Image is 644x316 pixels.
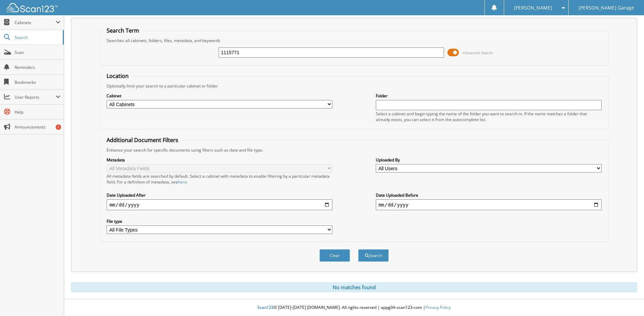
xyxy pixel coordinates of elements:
[103,83,605,89] div: Optionally limit your search to a particular cabinet or folder
[358,249,389,262] button: Search
[15,50,60,55] span: Scan
[376,111,602,122] div: Select a cabinet and begin typing the name of the folder you want to search in. If the name match...
[56,124,61,130] div: 1
[257,304,274,310] span: Scan123
[64,299,644,316] div: © [DATE]-[DATE] [DOMAIN_NAME]. All rights reserved | appg04-scan123-com |
[15,64,60,70] span: Reminders
[107,93,332,99] label: Cabinet
[103,27,143,34] legend: Search Term
[103,136,182,144] legend: Additional Document Filters
[376,192,602,198] label: Date Uploaded Before
[15,79,60,85] span: Bookmarks
[463,50,493,55] span: Advanced Search
[107,199,332,210] input: start
[7,3,58,12] img: scan123-logo-white.svg
[425,304,451,310] a: Privacy Policy
[578,6,634,10] span: [PERSON_NAME] Garage
[376,157,602,163] label: Uploaded By
[107,192,332,198] label: Date Uploaded After
[15,109,60,115] span: Help
[107,218,332,224] label: File type
[15,35,59,40] span: Search
[103,38,605,43] div: Searches all cabinets, folders, files, metadata, and keywords
[107,173,332,185] div: All metadata fields are searched by default. Select a cabinet with metadata to enable filtering b...
[107,157,332,163] label: Metadata
[514,6,552,10] span: [PERSON_NAME]
[15,20,56,25] span: Cabinets
[319,249,350,262] button: Clear
[178,179,187,185] a: here
[103,147,605,153] div: Enhance your search for specific documents using filters such as date and file type.
[15,124,60,130] span: Announcements
[376,93,602,99] label: Folder
[376,199,602,210] input: end
[15,94,56,100] span: User Reports
[71,282,637,292] div: No matches found
[103,72,132,80] legend: Location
